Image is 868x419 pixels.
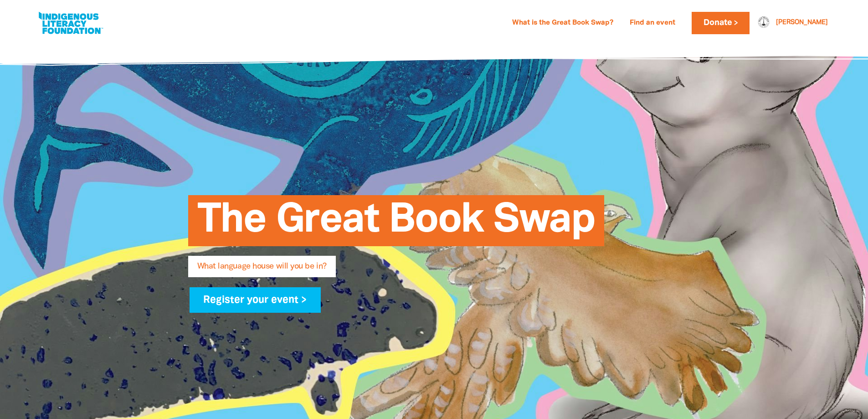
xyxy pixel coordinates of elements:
[776,20,828,26] a: [PERSON_NAME]
[692,12,749,34] a: Donate
[197,202,595,246] span: The Great Book Swap
[197,263,327,277] span: What language house will you be in?
[507,16,619,31] a: What is the Great Book Swap?
[190,287,321,313] a: Register your event >
[624,16,681,31] a: Find an event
